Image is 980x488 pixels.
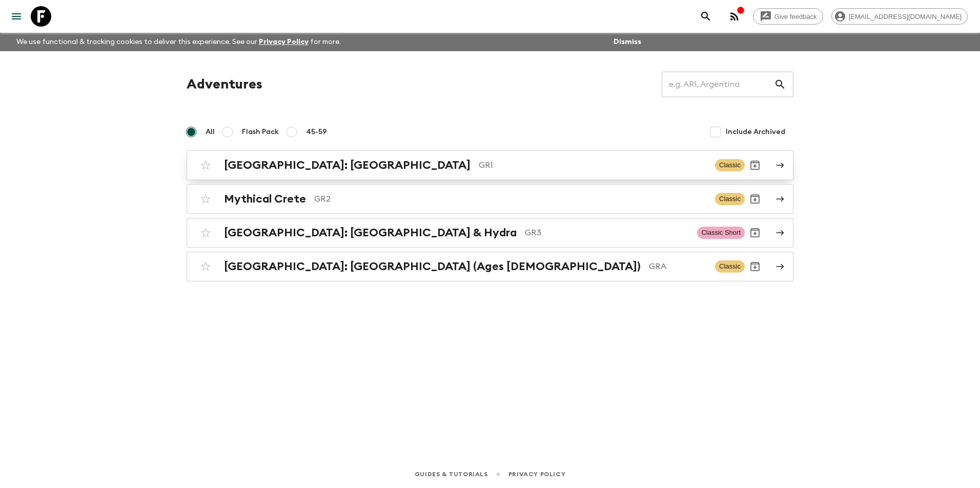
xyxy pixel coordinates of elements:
[611,35,644,49] button: Dismiss
[224,260,641,273] h2: [GEOGRAPHIC_DATA]: [GEOGRAPHIC_DATA] (Ages [DEMOGRAPHIC_DATA])
[306,127,327,137] span: 45-59
[224,226,517,239] h2: [GEOGRAPHIC_DATA]: [GEOGRAPHIC_DATA] & Hydra
[696,6,716,27] button: search adventures
[697,227,745,239] span: Classic Short
[12,33,345,51] p: We use functional & tracking cookies to deliver this experience. See our for more.
[187,218,793,248] a: [GEOGRAPHIC_DATA]: [GEOGRAPHIC_DATA] & HydraGR3Classic ShortArchive
[415,469,488,480] a: Guides & Tutorials
[769,13,823,20] span: Give feedback
[662,70,774,99] input: e.g. AR1, Argentina
[187,74,262,95] h1: Adventures
[187,184,793,214] a: Mythical CreteGR2ClassicArchive
[242,127,279,137] span: Flash Pack
[715,193,745,205] span: Classic
[187,150,793,180] a: [GEOGRAPHIC_DATA]: [GEOGRAPHIC_DATA]GR1ClassicArchive
[187,252,793,281] a: [GEOGRAPHIC_DATA]: [GEOGRAPHIC_DATA] (Ages [DEMOGRAPHIC_DATA])GRAClassicArchive
[745,256,765,277] button: Archive
[715,260,745,273] span: Classic
[314,193,707,205] p: GR2
[745,155,765,175] button: Archive
[479,159,707,171] p: GR1
[649,260,707,273] p: GRA
[6,6,27,27] button: menu
[726,127,785,137] span: Include Archived
[843,13,967,20] span: [EMAIL_ADDRESS][DOMAIN_NAME]
[525,227,689,239] p: GR3
[206,127,215,137] span: All
[745,189,765,209] button: Archive
[224,159,471,172] h2: [GEOGRAPHIC_DATA]: [GEOGRAPHIC_DATA]
[508,469,565,480] a: Privacy Policy
[224,192,306,206] h2: Mythical Crete
[831,8,968,25] div: [EMAIL_ADDRESS][DOMAIN_NAME]
[715,159,745,171] span: Classic
[753,8,823,25] a: Give feedback
[259,38,309,46] a: Privacy Policy
[745,223,765,243] button: Archive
